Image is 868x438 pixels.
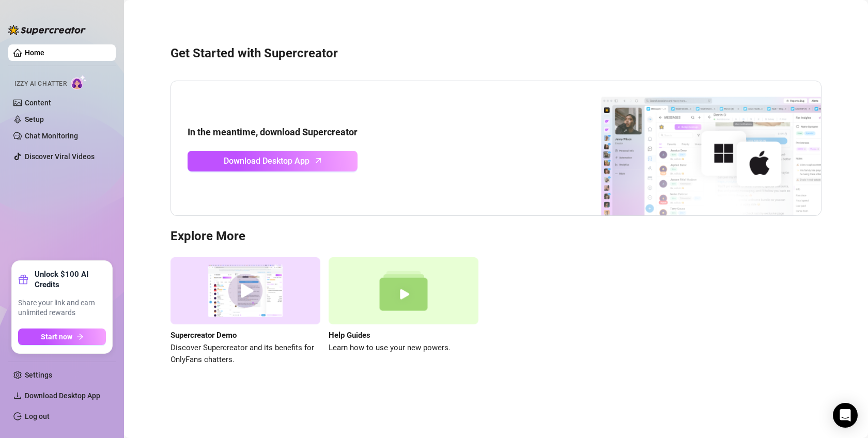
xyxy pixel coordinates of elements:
a: Home [25,49,44,57]
strong: In the meantime, download Supercreator [188,127,358,137]
a: Setup [25,115,44,123]
img: download app [563,81,821,215]
a: Supercreator DemoDiscover Supercreator and its benefits for OnlyFans chatters. [171,257,320,366]
a: Content [25,99,51,107]
span: Share your link and earn unlimited rewards [18,298,106,318]
span: Discover Supercreator and its benefits for OnlyFans chatters. [171,342,320,366]
span: arrow-up [313,154,324,166]
span: Learn how to use your new powers. [329,342,478,354]
span: download [13,392,22,400]
span: Start now [41,333,72,341]
img: logo-BBDzfeDw.svg [8,25,86,35]
span: Download Desktop App [224,154,309,167]
h3: Get Started with Supercreator [171,45,822,62]
strong: Supercreator Demo [171,331,237,340]
button: Start nowarrow-right [18,328,106,345]
a: Log out [25,412,50,420]
img: supercreator demo [171,257,320,325]
h3: Explore More [171,228,822,245]
span: arrow-right [76,333,84,340]
a: Settings [25,371,52,379]
div: Open Intercom Messenger [833,403,858,428]
a: Download Desktop Apparrow-up [188,151,358,171]
strong: Help Guides [329,331,370,340]
span: Izzy AI Chatter [14,79,67,89]
strong: Unlock $100 AI Credits [35,269,106,290]
a: Discover Viral Videos [25,152,95,161]
img: help guides [329,257,478,325]
a: Chat Monitoring [25,132,78,140]
a: Help GuidesLearn how to use your new powers. [329,257,478,366]
span: Download Desktop App [25,392,100,400]
span: gift [18,274,28,285]
img: AI Chatter [71,75,87,90]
